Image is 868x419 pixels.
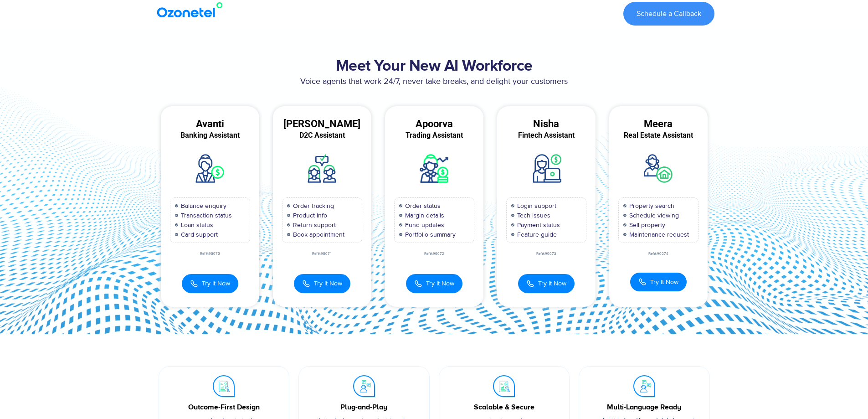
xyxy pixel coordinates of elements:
div: Nisha [497,120,596,128]
img: Call Icon [302,279,310,289]
button: Try It Now [518,274,575,293]
div: Meera [609,120,708,128]
span: Try It Now [314,279,342,288]
p: Voice agents that work 24/7, never take breaks, and delight your customers [154,76,714,88]
span: Transaction status [179,211,232,220]
div: Real Estate Assistant [609,131,708,140]
span: Try It Now [650,277,678,287]
div: Trading Assistant [385,131,483,140]
span: Schedule a Callback [637,10,701,17]
div: Avanti [161,120,259,128]
span: Payment status [515,220,560,230]
div: Fintech Assistant [497,131,596,140]
span: Order status [403,201,441,211]
span: Portfolio summary [403,230,456,239]
div: Multi-Language Ready [593,402,696,413]
span: Try It Now [202,279,230,288]
span: Balance enquiry [179,201,226,211]
div: Outcome-First Design [173,402,276,413]
h2: Meet Your New AI Workforce [154,57,714,76]
span: Tech issues [515,211,550,220]
div: Ref#:90073 [497,252,596,256]
a: Schedule a Callback [623,2,714,26]
div: Banking Assistant [161,131,259,140]
span: Card support [179,230,218,239]
span: Order tracking [291,201,334,211]
span: Book appointment [291,230,344,239]
div: Ref#:90070 [161,252,259,256]
div: Ref#:90072 [385,252,483,256]
div: [PERSON_NAME] [273,120,371,128]
span: Fund updates [403,220,444,230]
span: Margin details [403,211,444,220]
div: Scalable & Secure [453,402,556,413]
span: Try It Now [538,279,566,288]
div: Ref#:90074 [609,252,708,256]
span: Try It Now [426,279,454,288]
span: Feature guide [515,230,557,239]
span: Property search [627,201,674,211]
button: Try It Now [294,274,350,293]
img: Call Icon [414,279,422,289]
img: Call Icon [190,279,198,289]
div: Plug-and-Play [313,402,416,413]
div: Ref#:90071 [273,252,371,256]
span: Sell property [627,220,665,230]
div: D2C Assistant [273,131,371,140]
button: Try It Now [182,274,238,293]
button: Try It Now [406,274,462,293]
span: Maintenance request [627,230,689,239]
span: Login support [515,201,556,211]
div: Apoorva [385,120,483,128]
span: Product info [291,211,327,220]
button: Try It Now [630,273,687,291]
span: Schedule viewing [627,211,679,220]
span: Loan status [179,220,213,230]
img: Call Icon [638,278,647,286]
img: Call Icon [526,279,534,289]
span: Return support [291,220,336,230]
